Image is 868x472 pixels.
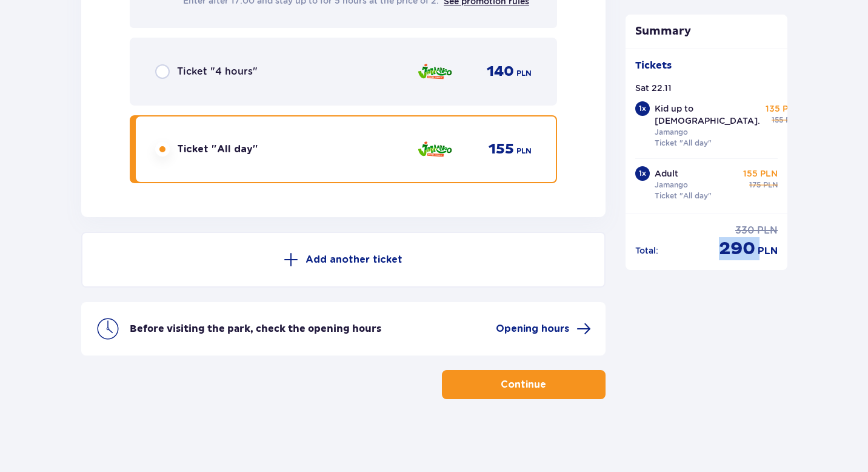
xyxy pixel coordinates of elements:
[635,82,672,94] p: Sat 22.11
[655,103,760,127] p: Kid up to [DEMOGRAPHIC_DATA].
[635,244,658,257] p: Total :
[635,166,650,181] div: 1 x
[417,59,453,84] img: Jamango
[177,65,258,78] span: Ticket "4 hours"
[786,115,800,126] span: PLN
[635,59,672,72] p: Tickets
[655,138,712,149] p: Ticket "All day"
[655,167,678,180] p: Adult
[635,101,650,116] div: 1 x
[749,180,761,190] span: 175
[496,322,591,336] a: Opening hours
[516,68,532,79] span: PLN
[442,370,606,399] button: Continue
[766,103,800,115] p: 135 PLN
[758,244,778,258] span: PLN
[305,253,402,266] p: Add another ticket
[81,232,606,288] button: Add another ticket
[626,24,788,39] p: Summary
[516,146,532,157] span: PLN
[496,322,569,335] span: Opening hours
[743,167,778,180] p: 155 PLN
[177,143,258,156] span: Ticket "All day"
[501,378,546,391] p: Continue
[130,322,381,335] p: Before visiting the park, check the opening hours
[487,62,514,81] span: 140
[719,237,755,260] span: 290
[735,224,755,237] span: 330
[655,190,712,201] p: Ticket "All day"
[417,137,453,162] img: Jamango
[763,180,778,190] span: PLN
[489,140,514,158] span: 155
[757,224,778,237] span: PLN
[772,115,783,126] span: 155
[655,127,688,138] p: Jamango
[655,180,688,190] p: Jamango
